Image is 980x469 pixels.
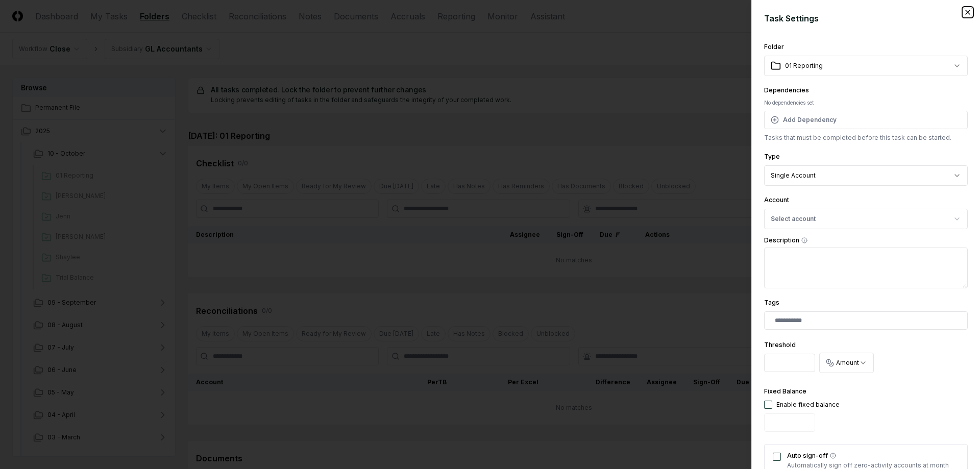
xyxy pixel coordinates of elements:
[764,153,780,160] label: Type
[764,237,968,243] label: Description
[764,86,809,94] label: Dependencies
[764,196,789,204] label: Account
[764,133,968,142] p: Tasks that must be completed before this task can be started.
[764,111,968,129] button: Add Dependency
[764,387,806,395] label: Fixed Balance
[764,209,968,229] button: Select account
[776,400,840,409] div: Enable fixed balance
[764,99,968,107] div: No dependencies set
[764,43,784,51] label: Folder
[830,453,836,459] button: Auto sign-off
[764,299,779,306] label: Tags
[801,237,807,243] button: Description
[787,453,959,459] label: Auto sign-off
[764,12,968,24] h2: Task Settings
[764,341,796,349] label: Threshold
